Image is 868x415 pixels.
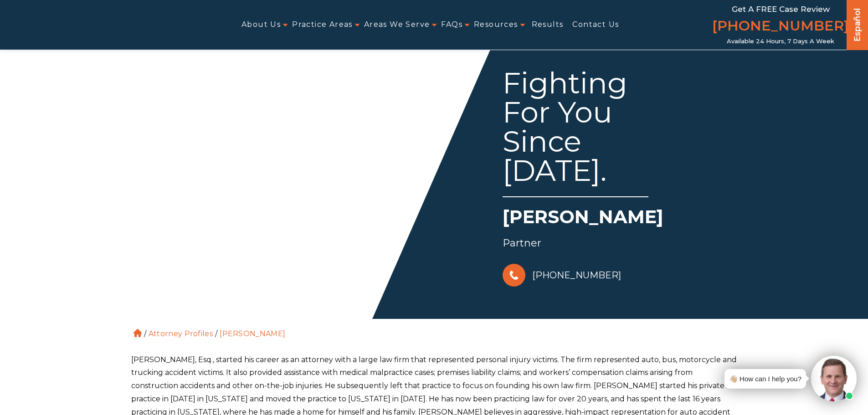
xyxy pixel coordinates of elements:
[292,15,353,35] a: Practice Areas
[732,5,830,14] span: Get a FREE Case Review
[241,15,281,35] a: About Us
[712,16,849,38] a: [PHONE_NUMBER]
[503,261,621,289] a: [PHONE_NUMBER]
[134,329,142,337] a: Home
[131,319,737,340] ol: / /
[727,38,834,45] span: Available 24 Hours, 7 Days a Week
[572,15,619,35] a: Contact Us
[811,356,857,401] img: Intaker widget Avatar
[441,15,462,35] a: FAQs
[503,68,648,197] div: Fighting For You Since [DATE].
[364,15,430,35] a: Areas We Serve
[5,14,148,36] img: Auger & Auger Accident and Injury Lawyers Logo
[474,15,518,35] a: Resources
[503,204,739,234] h1: [PERSON_NAME]
[217,329,288,338] li: [PERSON_NAME]
[729,373,801,385] div: 👋🏼 How can I help you?
[503,234,739,252] div: Partner
[532,15,564,35] a: Results
[149,329,213,338] a: Attorney Profiles
[124,46,398,319] img: Herbert Auger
